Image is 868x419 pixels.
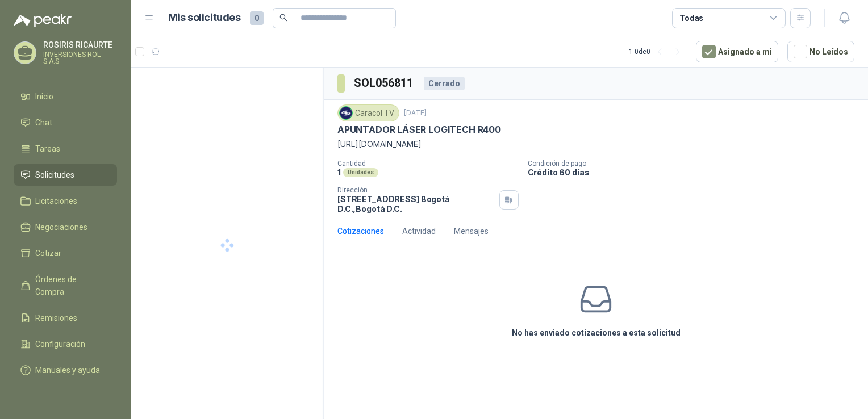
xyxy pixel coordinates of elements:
span: Manuales y ayuda [35,364,100,376]
a: Cotizar [14,242,117,264]
a: Solicitudes [14,164,117,186]
span: Chat [35,116,52,129]
span: search [279,14,287,22]
a: Chat [14,112,117,133]
p: APUNTADOR LÁSER LOGITECH R400 [337,124,501,136]
button: No Leídos [787,41,854,62]
p: Dirección [337,186,495,194]
div: Cotizaciones [337,225,384,237]
div: Actividad [402,225,436,237]
span: Negociaciones [35,221,87,233]
p: Cantidad [337,160,519,167]
p: ROSIRIS RICAURTE [43,41,117,49]
div: Mensajes [454,225,489,237]
a: Inicio [14,86,117,107]
span: Inicio [35,90,53,103]
p: [URL][DOMAIN_NAME] [337,138,854,150]
a: Órdenes de Compra [14,269,117,303]
button: Asignado a mi [696,41,778,62]
span: Órdenes de Compra [35,273,106,298]
img: Logo peakr [14,14,72,27]
a: Remisiones [14,307,117,329]
h1: Mis solicitudes [168,10,241,26]
h3: No has enviado cotizaciones a esta solicitud [512,326,681,339]
span: Remisiones [35,312,77,324]
p: [DATE] [404,108,427,119]
p: 1 [337,167,341,177]
a: Manuales y ayuda [14,359,117,381]
a: Licitaciones [14,190,117,212]
p: [STREET_ADDRESS] Bogotá D.C. , Bogotá D.C. [337,194,495,213]
img: Company Logo [340,107,352,119]
span: Licitaciones [35,195,77,207]
a: Tareas [14,138,117,160]
span: Cotizar [35,247,61,259]
p: Crédito 60 días [528,167,864,177]
div: Todas [679,12,703,24]
span: Configuración [35,338,85,350]
span: Solicitudes [35,169,74,181]
h3: SOL056811 [354,74,415,92]
div: Unidades [343,168,378,177]
p: Condición de pago [528,160,864,167]
p: INVERSIONES ROL S.A.S [43,51,117,65]
span: Tareas [35,143,60,155]
div: 1 - 0 de 0 [629,43,687,61]
div: Caracol TV [337,104,399,121]
span: 0 [250,11,264,25]
div: Cerrado [424,77,465,90]
a: Configuración [14,333,117,355]
a: Negociaciones [14,216,117,238]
